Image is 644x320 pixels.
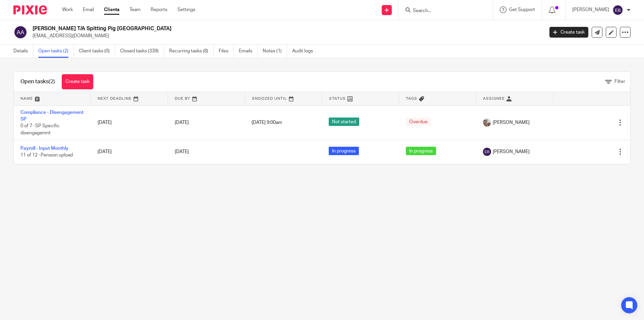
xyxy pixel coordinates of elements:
[151,6,167,13] a: Reports
[20,78,55,85] h1: Open tasks
[509,7,535,12] span: Get Support
[33,25,438,32] h2: [PERSON_NAME] T/A Spitting Pig [GEOGRAPHIC_DATA]
[129,6,141,13] a: Team
[79,45,115,58] a: Client tasks (0)
[175,149,189,154] span: [DATE]
[20,110,84,122] a: Compliance - Disengagement SP
[406,147,436,155] span: In progress
[120,45,164,58] a: Closed tasks (339)
[612,5,623,15] img: svg%3E
[177,6,195,13] a: Settings
[614,79,625,84] span: Filter
[329,97,346,100] span: Status
[406,97,417,100] span: Tags
[263,45,287,58] a: Notes (1)
[91,105,168,140] td: [DATE]
[62,6,73,13] a: Work
[239,45,258,58] a: Emails
[292,45,318,58] a: Audit logs
[412,8,473,14] input: Search
[175,120,189,125] span: [DATE]
[483,119,491,127] img: me.jpg
[329,147,359,155] span: In progress
[20,146,68,151] a: Payroll - Input Monthly
[406,118,431,126] span: Overdue
[13,5,47,14] img: Pixie
[33,33,539,39] p: [EMAIL_ADDRESS][DOMAIN_NAME]
[83,6,94,13] a: Email
[252,97,287,100] span: Snoozed Until
[493,119,530,126] span: [PERSON_NAME]
[483,148,491,156] img: svg%3E
[104,6,119,13] a: Clients
[20,124,60,135] span: 0 of 7 · SP Specific disengagemnt
[62,74,93,89] a: Create task
[572,6,609,13] p: [PERSON_NAME]
[252,120,282,125] span: [DATE] 9:00am
[20,153,73,158] span: 11 of 12 · Pension upload
[91,140,168,164] td: [DATE]
[49,79,55,84] span: (2)
[169,45,214,58] a: Recurring tasks (8)
[219,45,234,58] a: Files
[549,27,588,38] a: Create task
[38,45,74,58] a: Open tasks (2)
[13,45,33,58] a: Details
[329,118,359,126] span: Not started
[493,148,530,155] span: [PERSON_NAME]
[13,25,28,39] img: svg%3E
